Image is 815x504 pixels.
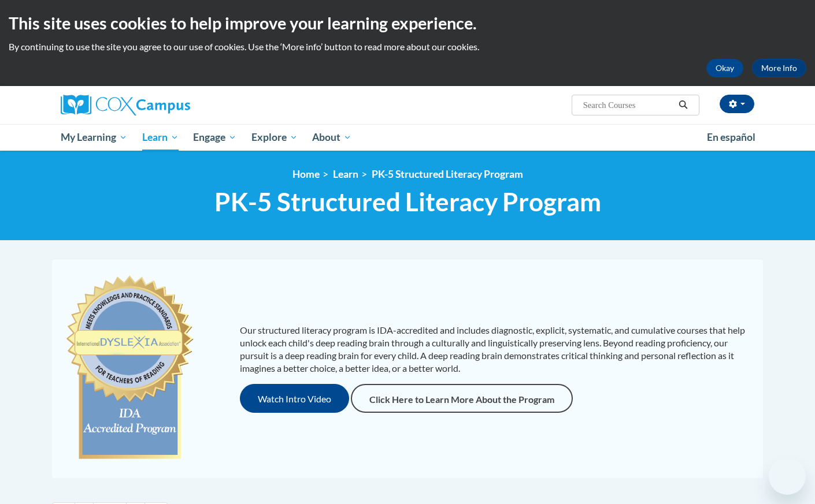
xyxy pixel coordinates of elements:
input: Search Courses [582,98,675,112]
a: Click Here to Learn More About the Program [351,384,573,413]
button: Search [675,98,692,112]
div: Main menu [43,124,772,151]
a: Learn [333,168,358,180]
a: My Learning [53,124,135,151]
a: En español [699,125,763,150]
span: My Learning [61,130,127,144]
span: About [312,130,351,144]
a: About [305,124,360,151]
a: Learn [135,124,186,151]
a: More Info [752,59,806,77]
button: Watch Intro Video [240,384,349,413]
button: Account Settings [720,95,754,113]
a: Cox Campus [61,95,280,115]
a: PK-5 Structured Literacy Program [372,168,523,180]
span: PK-5 Structured Literacy Program [214,186,601,217]
img: c477cda6-e343-453b-bfce-d6f9e9818e1c.png [64,270,196,466]
a: Home [292,168,320,180]
a: Engage [186,124,244,151]
span: Explore [251,130,298,144]
p: By continuing to use the site you agree to our use of cookies. Use the ‘More info’ button to read... [9,40,806,53]
span: Learn [142,130,179,144]
a: Explore [244,124,305,151]
span: En español [707,131,755,143]
p: Our structured literacy program is IDA-accredited and includes diagnostic, explicit, systematic, ... [240,324,751,375]
iframe: Button to launch messaging window [769,458,806,495]
img: Cox Campus [61,95,190,115]
button: Okay [706,59,743,77]
span: Engage [193,130,236,144]
h2: This site uses cookies to help improve your learning experience. [9,12,806,35]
